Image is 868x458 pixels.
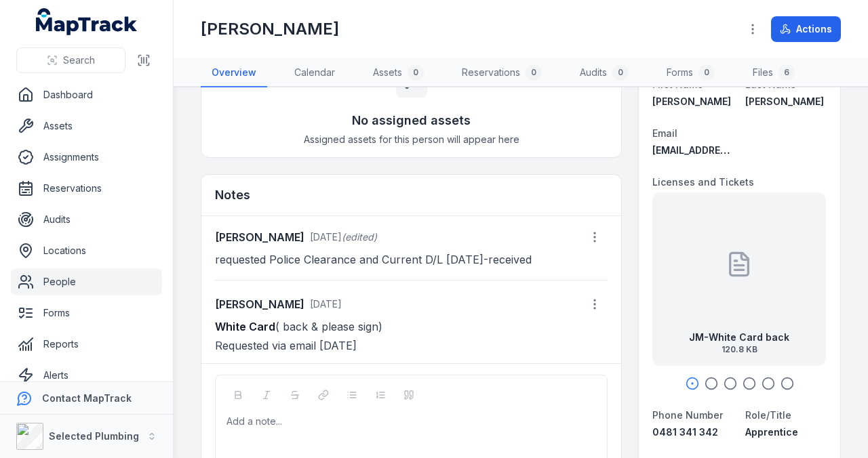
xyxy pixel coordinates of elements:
a: Forms [11,299,162,327]
p: ( back & please sign) Requested via email [DATE] [215,317,608,355]
a: Assets0 [362,59,435,87]
div: 6 [778,64,795,81]
strong: White Card [215,320,275,333]
a: Reservations0 [451,59,553,87]
div: 0 [408,64,424,81]
button: Actions [771,16,841,42]
span: (edited) [342,231,377,243]
strong: [PERSON_NAME] [215,296,304,312]
a: Overview [201,59,267,87]
p: requested Police Clearance and Current D/L [DATE]-received [215,250,608,269]
span: [PERSON_NAME] [652,96,731,107]
strong: JM-White Card back [689,331,789,344]
a: Reservations [11,175,162,202]
span: [DATE] [310,231,342,243]
strong: [PERSON_NAME] [215,229,304,245]
span: Apprentice [745,426,798,438]
span: Phone Number [652,409,723,421]
time: 7/14/2025, 10:02:21 AM [310,231,342,243]
span: [PERSON_NAME] [745,96,824,107]
h3: Notes [215,186,250,205]
span: [DATE] [310,298,342,310]
a: Audits [11,206,162,233]
a: People [11,268,162,295]
span: Role/Title [745,409,791,421]
strong: Contact MapTrack [42,392,132,404]
span: Search [63,54,95,67]
a: Forms0 [656,59,726,87]
a: Assets [11,112,162,140]
a: Files6 [742,59,806,87]
span: [EMAIL_ADDRESS][DOMAIN_NAME] [652,144,816,156]
a: Reports [11,331,162,358]
h1: [PERSON_NAME] [201,18,339,40]
a: MapTrack [36,8,138,35]
a: Calendar [283,59,346,87]
span: 0481 341 342 [652,426,718,438]
span: 120.8 KB [689,344,789,355]
a: Audits0 [569,59,639,87]
span: Licenses and Tickets [652,176,754,188]
time: 8/21/2025, 9:39:25 AM [310,298,342,310]
a: Dashboard [11,81,162,108]
strong: Selected Plumbing [49,430,139,442]
div: 0 [612,64,629,81]
button: Search [16,47,125,73]
h3: No assigned assets [352,111,471,130]
a: Locations [11,237,162,264]
a: Alerts [11,362,162,389]
div: 0 [698,64,715,81]
span: Assigned assets for this person will appear here [304,133,519,146]
span: Email [652,127,677,139]
div: 0 [526,64,542,81]
a: Assignments [11,144,162,171]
